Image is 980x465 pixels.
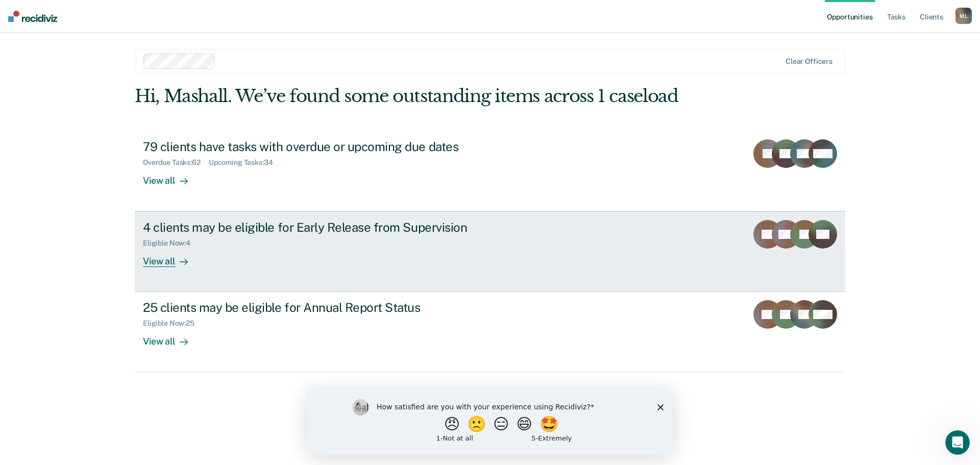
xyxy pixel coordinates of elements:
a: 79 clients have tasks with overdue or upcoming due datesOverdue Tasks:62Upcoming Tasks:34View all [135,131,845,211]
div: Eligible Now : 25 [143,319,203,328]
a: 25 clients may be eligible for Annual Report StatusEligible Now:25View all [135,292,845,372]
button: ML [955,8,972,24]
div: Upcoming Tasks : 34 [209,158,281,167]
a: 4 clients may be eligible for Early Release from SupervisionEligible Now:4View all [135,211,845,292]
div: Hi, Mashall. We’ve found some outstanding items across 1 caseload [135,86,703,107]
div: View all [143,328,200,348]
div: 79 clients have tasks with overdue or upcoming due dates [143,139,501,154]
div: Eligible Now : 4 [143,239,199,248]
div: View all [143,166,200,186]
div: Overdue Tasks : 62 [143,158,209,167]
div: M L [955,8,972,24]
div: View all [143,248,200,267]
div: 4 clients may be eligible for Early Release from Supervision [143,220,501,235]
div: Clear officers [786,57,832,66]
iframe: Survey by Kim from Recidiviz [307,389,673,455]
img: Recidiviz [8,11,57,22]
iframe: Intercom live chat [945,430,970,455]
div: 25 clients may be eligible for Annual Report Status [143,300,501,315]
